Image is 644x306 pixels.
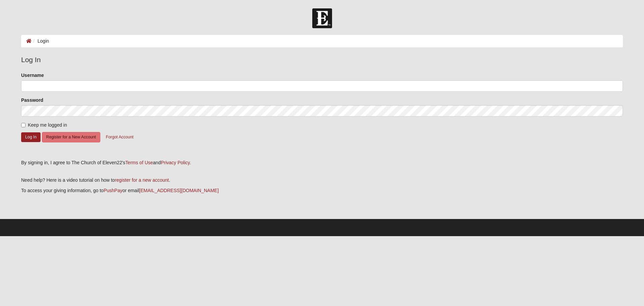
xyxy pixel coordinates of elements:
[21,159,623,166] div: By signing in, I agree to The Church of Eleven22's and .
[102,132,138,142] button: Forgot Account
[115,177,169,183] a: register for a new account
[21,187,623,194] p: To access your giving information, go to or email
[312,8,332,28] img: Church of Eleven22 Logo
[139,188,219,193] a: [EMAIL_ADDRESS][DOMAIN_NAME]
[42,132,100,142] button: Register for a New Account
[32,38,49,45] li: Login
[21,72,44,79] label: Username
[104,188,122,193] a: PushPay
[21,54,623,65] legend: Log In
[125,160,153,165] a: Terms of Use
[161,160,190,165] a: Privacy Policy
[28,122,67,128] span: Keep me logged in
[21,177,623,184] p: Need help? Here is a video tutorial on how to .
[21,97,43,103] label: Password
[21,132,41,142] button: Log In
[21,123,25,127] input: Keep me logged in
